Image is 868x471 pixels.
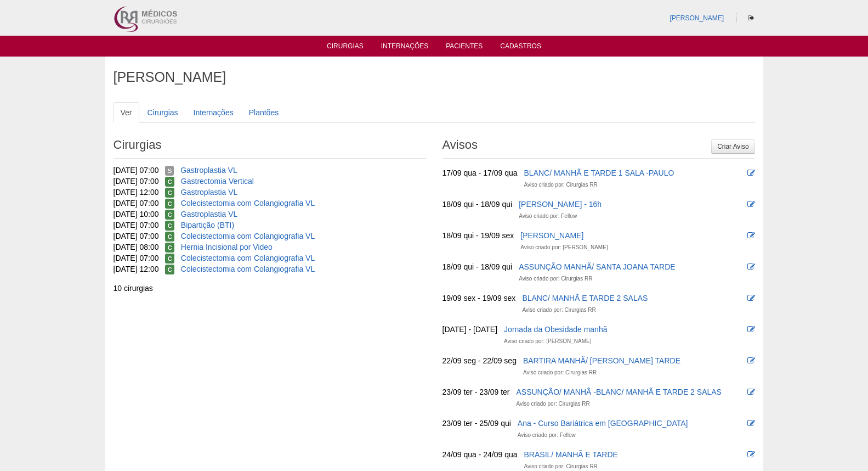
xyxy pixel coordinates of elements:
[524,450,618,459] a: BRASIL/ MANHÃ E TARDE
[165,188,174,198] span: Confirmada
[114,188,159,197] span: [DATE] 12:00
[520,242,608,253] div: Aviso criado por: [PERSON_NAME]
[524,180,598,190] div: Aviso criado por: Cirurgias RR
[180,166,237,175] a: Gastroplastia VL
[165,199,174,209] span: Confirmada
[165,210,174,220] span: Confirmada
[165,265,174,274] span: Confirmada
[140,102,185,123] a: Cirurgias
[442,261,513,272] div: 18/09 qui - 18/09 qui
[186,102,241,123] a: Internações
[519,211,577,222] div: Aviso criado por: Fellow
[442,230,514,241] div: 18/09 qui - 19/09 sex
[711,139,754,154] a: Criar Aviso
[524,169,674,177] a: BLANC/ MANHÃ E TARDE 1 SALA -PAULO
[747,388,755,396] i: Editar
[242,102,286,123] a: Plantões
[181,199,315,208] a: Colecistectomia com Colangiografia VL
[181,254,315,262] a: Colecistectomia com Colangiografia VL
[442,199,513,210] div: 18/09 qui - 18/09 qui
[519,273,592,284] div: Aviso criado por: Cirurgias RR
[442,418,511,429] div: 23/09 ter - 25/09 qui
[520,231,583,240] a: [PERSON_NAME]
[181,232,315,240] a: Colecistectomia com Colangiografia VL
[181,177,254,186] a: Gastrectomia Vertical
[165,232,174,242] span: Confirmada
[114,254,159,262] span: [DATE] 07:00
[181,243,273,251] a: Hernia Incisional por Video
[747,169,755,177] i: Editar
[114,134,426,159] h2: Cirurgias
[446,42,483,53] a: Pacientes
[114,102,139,123] a: Ver
[519,262,676,271] a: ASSUNÇÃO MANHÃ/ SANTA JOANA TARDE
[114,199,159,208] span: [DATE] 07:00
[114,265,159,273] span: [DATE] 12:00
[165,177,174,187] span: Confirmada
[442,355,517,366] div: 22/09 seg - 22/09 seg
[442,293,516,304] div: 19/09 sex - 19/09 sex
[747,294,755,302] i: Editar
[748,15,754,21] i: Sair
[747,451,755,458] i: Editar
[442,167,518,178] div: 17/09 qua - 17/09 qua
[114,177,159,186] span: [DATE] 07:00
[114,166,159,175] span: [DATE] 07:00
[181,221,234,229] a: Bipartição (BTI)
[523,367,597,378] div: Aviso criado por: Cirurgias RR
[442,324,498,335] div: [DATE] - [DATE]
[522,294,648,302] a: BLANC/ MANHÃ E TARDE 2 SALAS
[747,326,755,333] i: Editar
[747,357,755,365] i: Editar
[500,42,541,53] a: Cadastros
[519,200,602,209] a: [PERSON_NAME] - 16h
[181,188,238,197] a: Gastroplastia VL
[327,42,364,53] a: Cirurgias
[516,399,589,410] div: Aviso criado por: Cirurgias RR
[442,386,510,397] div: 23/09 ter - 23/09 ter
[114,283,426,294] div: 10 cirurgias
[516,388,721,396] a: ASSUNÇÃO/ MANHÃ -BLANC/ MANHÃ E TARDE 2 SALAS
[747,200,755,208] i: Editar
[747,419,755,427] i: Editar
[747,263,755,271] i: Editar
[381,42,429,53] a: Internações
[504,336,591,347] div: Aviso criado por: [PERSON_NAME]
[670,14,724,22] a: [PERSON_NAME]
[442,449,518,460] div: 24/09 qua - 24/09 qua
[442,134,755,159] h2: Avisos
[114,232,159,240] span: [DATE] 07:00
[114,243,159,251] span: [DATE] 08:00
[504,325,607,334] a: Jornada da Obesidade manhã
[114,70,755,84] h1: [PERSON_NAME]
[518,419,688,428] a: Ana - Curso Bariátrica em [GEOGRAPHIC_DATA]
[518,430,576,441] div: Aviso criado por: Fellow
[165,221,174,231] span: Confirmada
[522,305,595,316] div: Aviso criado por: Cirurgias RR
[114,210,159,218] span: [DATE] 10:00
[747,232,755,239] i: Editar
[523,356,680,365] a: BARTIRA MANHÃ/ [PERSON_NAME] TARDE
[181,265,315,273] a: Colecistectomia com Colangiografia VL
[114,221,159,229] span: [DATE] 07:00
[181,210,238,218] a: Gastroplastia VL
[165,254,174,263] span: Confirmada
[165,166,174,176] span: Suspensa
[165,243,174,253] span: Confirmada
